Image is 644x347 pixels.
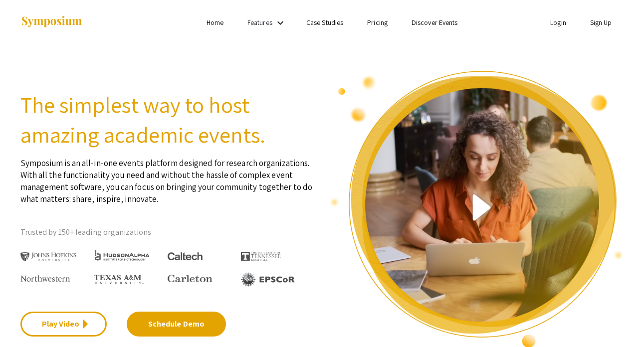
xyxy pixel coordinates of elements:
a: Schedule Demo [127,312,226,337]
img: EPSCOR [241,272,296,287]
a: Features [247,18,272,27]
img: Texas A&M University [94,275,144,285]
a: Home [207,18,223,27]
img: Northwestern [20,275,70,281]
p: Trusted by 150+ leading organizations [20,225,315,240]
p: Symposium is an all-in-one events platform designed for research organizations. With all the func... [20,150,315,205]
a: Play Video [20,312,107,337]
img: HudsonAlpha [94,249,150,261]
a: Sign Up [590,18,612,27]
img: Symposium by ForagerOne [20,15,83,29]
mat-icon: Expand Features list [274,17,286,29]
a: Login [550,18,566,27]
h2: The simplest way to host amazing academic events. [20,90,315,150]
img: The University of Tennessee [241,252,281,261]
a: Discover Events [412,18,458,27]
img: Johns Hopkins University [20,252,77,262]
img: Carleton [168,275,213,283]
a: Case Studies [306,18,343,27]
a: Pricing [367,18,388,27]
img: Caltech [168,252,203,261]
